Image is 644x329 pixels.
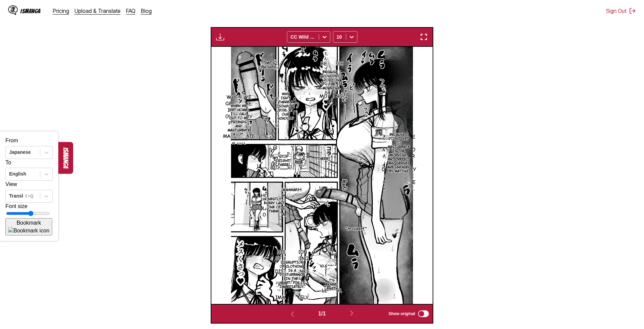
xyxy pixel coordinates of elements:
[5,138,18,143] label: From
[5,160,11,165] label: To
[418,310,429,317] input: Show original
[314,155,332,164] p: There
[380,113,417,193] p: I haven't been able to masturbate in the morning, so my teacher and disciplinary committee member...
[8,227,49,234] img: Bookmark icon
[318,311,326,317] span: 1 / 1
[274,150,294,172] p: Stop right there!
[629,7,636,14] img: Sign out
[288,310,296,318] img: Previous page
[319,263,338,270] p: 10 scmka
[231,47,413,304] img: Manga Panel
[274,248,311,303] p: Disruption of clothing is a disturbance in the heart! Fix it immediately.
[276,153,291,168] p: Stop right there!
[348,309,356,317] img: Next page
[273,82,298,130] p: Why isn't there a single girl at our school?
[279,187,299,193] p: Awahwah
[226,103,251,138] p: When we get home, I'll call out to my friends and masturbate a lot.
[20,8,41,14] div: IsManga
[320,273,344,296] p: T's knee length.
[216,33,224,41] img: Download translated images
[58,142,73,174] button: ismanga
[606,7,636,14] button: Sign Out
[389,311,415,316] span: Show original
[222,93,256,148] p: When we get home, I'll call out to my friends and masturbate a lot.
[5,203,27,209] span: Font size
[8,5,18,15] img: IsManga Logo
[262,196,287,215] p: Honestly... Every last one of them.
[259,191,289,220] p: Honestly... Every last one of them.
[420,33,428,41] img: Enter fullscreen
[316,156,330,162] p: There
[278,259,306,290] p: Disruption of clothing is a disturbance in the heart! Fix it immediately.
[8,5,53,16] a: IsManga LogoIsManga
[321,69,342,92] p: Because I couldn't do it in the morning.
[141,7,152,14] a: Blog
[257,57,282,73] p: That's enough.
[5,181,17,187] label: View
[276,91,295,122] p: Why isn't there a single girl at our school?
[385,131,413,175] p: Because I didn't get to masturbate in the morning, Mr. Prefect and Sensei are unfazed by mating
[323,277,341,292] p: T's knee length.
[260,60,278,70] p: That's enough.
[53,7,69,14] a: Pricing
[126,7,136,14] a: FAQ
[17,220,41,226] span: Bookmark
[75,7,121,14] a: Upload & Translate
[318,59,345,101] p: Because I couldn't do it in the morning.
